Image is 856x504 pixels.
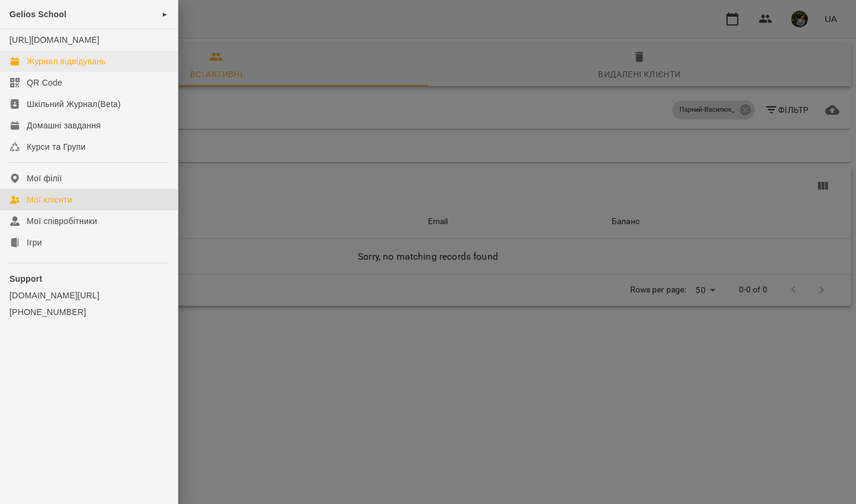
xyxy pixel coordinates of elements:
[27,172,62,184] div: Мої філії
[10,10,67,19] span: Gelios School
[27,237,42,248] div: Ігри
[27,55,106,67] div: Журнал відвідувань
[27,215,97,227] div: Мої співробітники
[10,35,99,45] a: [URL][DOMAIN_NAME]
[27,194,72,206] div: Мої клієнти
[10,289,168,301] a: [DOMAIN_NAME][URL]
[27,141,86,153] div: Курси та Групи
[27,119,100,131] div: Домашні завдання
[10,306,168,318] a: [PHONE_NUMBER]
[10,273,168,285] p: Support
[27,77,62,89] div: QR Code
[162,10,168,19] span: ►
[27,98,121,110] div: Шкільний Журнал(Beta)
